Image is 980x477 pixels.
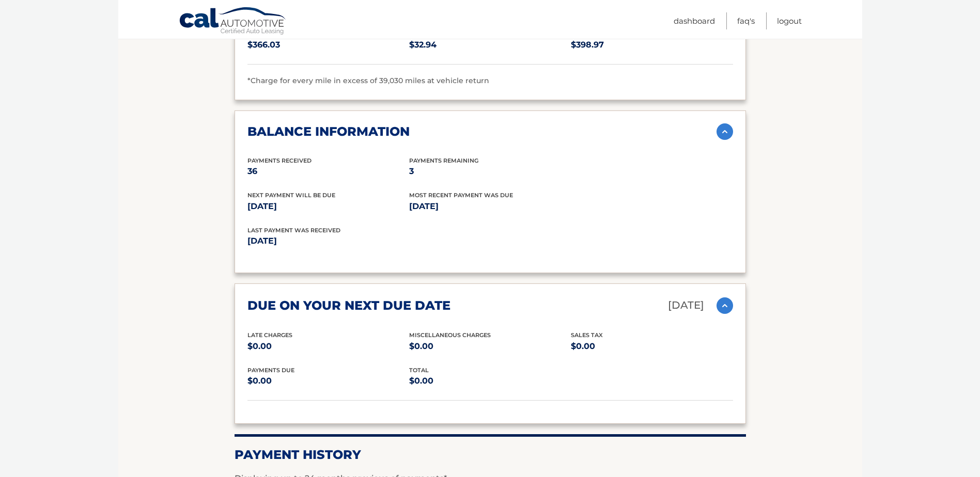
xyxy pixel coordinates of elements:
[737,12,755,29] a: FAQ's
[409,192,513,199] span: Most Recent Payment Was Due
[247,157,312,164] span: Payments Received
[571,331,603,339] span: Sales Tax
[247,298,450,313] h2: due on your next due date
[247,331,292,339] span: Late Charges
[409,339,571,354] p: $0.00
[717,123,733,140] img: accordion-active.svg
[247,339,409,354] p: $0.00
[247,199,409,214] p: [DATE]
[247,192,335,199] span: Next Payment will be due
[668,296,704,314] p: [DATE]
[247,124,410,139] h2: balance information
[247,367,294,374] span: Payments Due
[409,367,429,374] span: total
[409,199,571,214] p: [DATE]
[571,38,733,52] p: $398.97
[409,374,571,388] p: $0.00
[409,38,571,52] p: $32.94
[179,7,287,37] a: Cal Automotive
[247,374,409,388] p: $0.00
[409,157,478,164] span: Payments Remaining
[674,12,715,29] a: Dashboard
[777,12,802,29] a: Logout
[409,331,491,339] span: Miscellaneous Charges
[247,76,489,85] span: *Charge for every mile in excess of 39,030 miles at vehicle return
[235,447,746,463] h2: Payment History
[717,297,733,314] img: accordion-active.svg
[247,234,490,248] p: [DATE]
[247,164,409,179] p: 36
[571,339,733,354] p: $0.00
[247,227,340,234] span: Last Payment was received
[409,164,571,179] p: 3
[247,38,409,52] p: $366.03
